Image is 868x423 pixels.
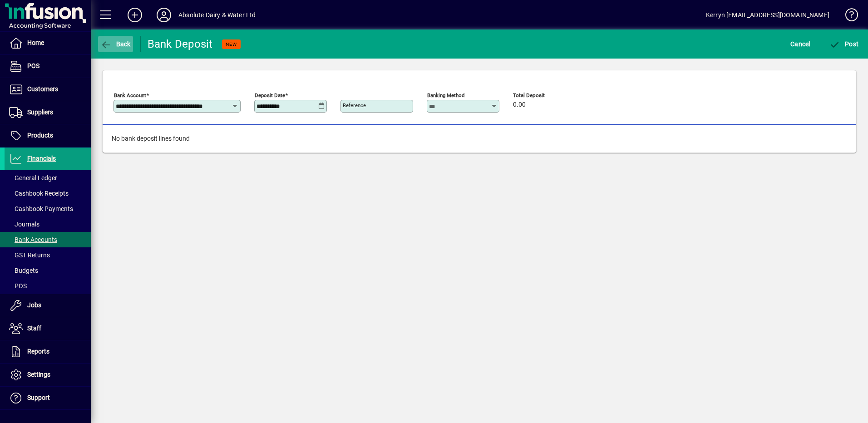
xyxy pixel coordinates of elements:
a: Journals [5,216,91,232]
span: POS [27,62,39,69]
a: Jobs [5,294,91,317]
div: No bank deposit lines found [103,125,856,152]
a: Settings [5,364,91,386]
span: 0.00 [513,101,526,108]
span: Financials [27,155,56,162]
a: Products [5,124,91,147]
span: Settings [27,371,50,378]
span: POS [9,282,27,290]
a: Bank Accounts [5,232,91,247]
a: Suppliers [5,101,91,124]
div: Bank Deposit [148,37,213,51]
a: Home [5,32,91,54]
span: Products [27,132,53,139]
span: GST Returns [9,251,50,259]
button: Add [120,7,149,23]
a: GST Returns [5,247,91,263]
span: Total Deposit [513,93,567,98]
mat-label: Banking Method [427,92,465,98]
a: Staff [5,317,91,340]
span: Budgets [9,267,38,274]
span: Journals [9,221,39,228]
div: Kerryn [EMAIL_ADDRESS][DOMAIN_NAME] [706,8,829,22]
button: Post [827,36,861,52]
a: POS [5,55,91,78]
button: Profile [149,7,178,23]
span: Cancel [790,37,810,51]
a: Cashbook Payments [5,201,91,216]
div: Absolute Dairy & Water Ltd [178,8,256,22]
a: Budgets [5,263,91,278]
span: General Ledger [9,174,57,182]
span: Cashbook Receipts [9,190,69,197]
span: Home [27,39,44,46]
a: Knowledge Base [838,2,857,31]
span: Reports [27,348,49,355]
span: Support [27,394,50,401]
span: Customers [27,85,58,93]
mat-label: Bank Account [114,92,146,98]
mat-label: Reference [343,102,366,108]
button: Cancel [788,36,813,52]
a: General Ledger [5,170,91,186]
span: P [845,40,849,48]
span: Back [100,40,131,48]
span: Jobs [27,301,41,309]
a: Support [5,387,91,409]
a: Customers [5,78,91,101]
span: ost [829,40,859,48]
span: Bank Accounts [9,236,57,243]
span: Cashbook Payments [9,205,73,212]
a: Cashbook Receipts [5,186,91,201]
a: POS [5,278,91,294]
button: Back [98,36,133,52]
mat-label: Deposit Date [255,92,285,98]
span: Staff [27,325,41,332]
a: Reports [5,340,91,363]
app-page-header-button: Back [91,36,141,52]
span: NEW [226,41,237,47]
span: Suppliers [27,108,53,116]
